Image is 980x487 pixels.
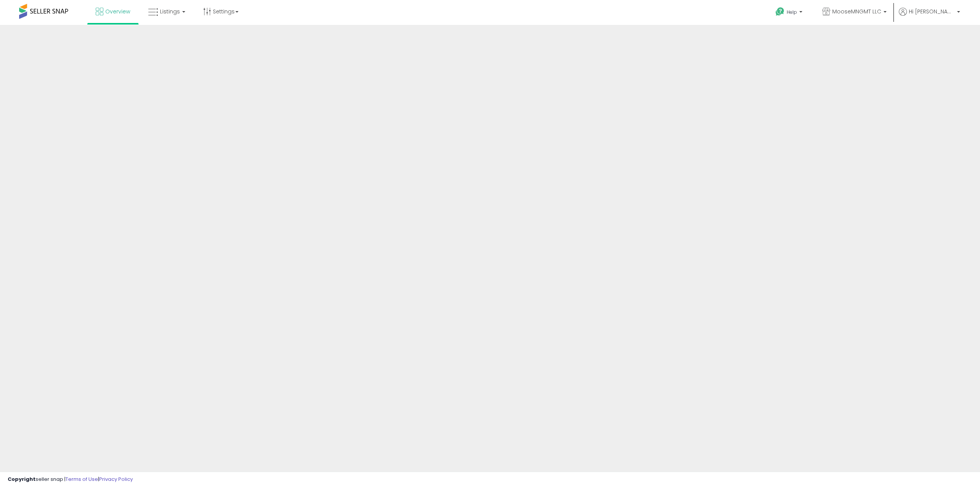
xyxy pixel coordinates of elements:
[105,8,130,15] span: Overview
[160,8,180,15] span: Listings
[775,7,785,16] i: Get Help
[769,1,810,25] a: Help
[899,8,960,25] a: Hi [PERSON_NAME]
[787,9,797,15] span: Help
[832,8,881,15] span: MooseMNGMT LLC
[909,8,955,15] span: Hi [PERSON_NAME]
